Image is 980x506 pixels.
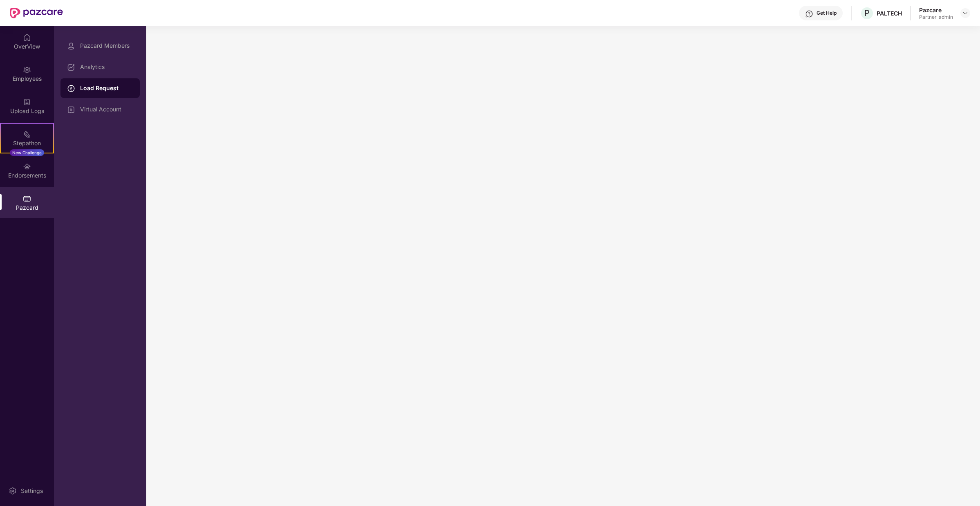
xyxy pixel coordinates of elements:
[10,149,44,156] div: New Challenge
[23,195,31,203] img: svg+xml;base64,PHN2ZyBpZD0iUGF6Y2FyZCIgeG1sbnM9Imh0dHA6Ly93d3cudzMub3JnLzIwMDAvc3ZnIiB3aWR0aD0iMj...
[67,63,75,71] img: svg+xml;base64,PHN2ZyBpZD0iRGFzaGJvYXJkIiB4bWxucz0iaHR0cDovL3d3dy53My5vcmcvMjAwMC9zdmciIHdpZHRoPS...
[23,98,31,106] img: svg+xml;base64,PHN2ZyBpZD0iVXBsb2FkX0xvZ3MiIGRhdGEtbmFtZT0iVXBsb2FkIExvZ3MiIHhtbG5zPSJodHRwOi8vd3...
[919,14,953,20] div: Partner_admin
[80,64,133,70] div: Analytics
[10,8,63,18] img: New Pazcare Logo
[9,487,17,495] img: svg+xml;base64,PHN2ZyBpZD0iU2V0dGluZy0yMHgyMCIgeG1sbnM9Imh0dHA6Ly93d3cudzMub3JnLzIwMDAvc3ZnIiB3aW...
[805,10,813,18] img: svg+xml;base64,PHN2ZyBpZD0iSGVscC0zMngzMiIgeG1sbnM9Imh0dHA6Ly93d3cudzMub3JnLzIwMDAvc3ZnIiB3aWR0aD...
[817,10,837,16] div: Get Help
[80,84,133,92] div: Load Request
[18,487,45,495] div: Settings
[80,106,133,113] div: Virtual Account
[864,8,870,18] span: P
[23,33,31,42] img: svg+xml;base64,PHN2ZyBpZD0iSG9tZSIgeG1sbnM9Imh0dHA6Ly93d3cudzMub3JnLzIwMDAvc3ZnIiB3aWR0aD0iMjAiIG...
[67,106,75,114] img: svg+xml;base64,PHN2ZyBpZD0iVmlydHVhbF9BY2NvdW50IiBkYXRhLW5hbWU9IlZpcnR1YWwgQWNjb3VudCIgeG1sbnM9Im...
[877,9,902,17] div: PALTECH
[919,6,953,14] div: Pazcare
[23,162,31,171] img: svg+xml;base64,PHN2ZyBpZD0iRW5kb3JzZW1lbnRzIiB4bWxucz0iaHR0cDovL3d3dy53My5vcmcvMjAwMC9zdmciIHdpZH...
[962,10,969,16] img: svg+xml;base64,PHN2ZyBpZD0iRHJvcGRvd24tMzJ4MzIiIHhtbG5zPSJodHRwOi8vd3d3LnczLm9yZy8yMDAwL3N2ZyIgd2...
[67,84,75,93] img: svg+xml;base64,PHN2ZyBpZD0iTG9hZF9SZXF1ZXN0IiBkYXRhLW5hbWU9IkxvYWQgUmVxdWVzdCIgeG1sbnM9Imh0dHA6Ly...
[80,42,133,49] div: Pazcard Members
[1,139,53,147] div: Stepathon
[67,42,75,50] img: svg+xml;base64,PHN2ZyBpZD0iUHJvZmlsZSIgeG1sbnM9Imh0dHA6Ly93d3cudzMub3JnLzIwMDAvc3ZnIiB3aWR0aD0iMj...
[23,66,31,74] img: svg+xml;base64,PHN2ZyBpZD0iRW1wbG95ZWVzIiB4bWxucz0iaHR0cDovL3d3dy53My5vcmcvMjAwMC9zdmciIHdpZHRoPS...
[23,130,31,138] img: svg+xml;base64,PHN2ZyB4bWxucz0iaHR0cDovL3d3dy53My5vcmcvMjAwMC9zdmciIHdpZHRoPSIyMSIgaGVpZ2h0PSIyMC...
